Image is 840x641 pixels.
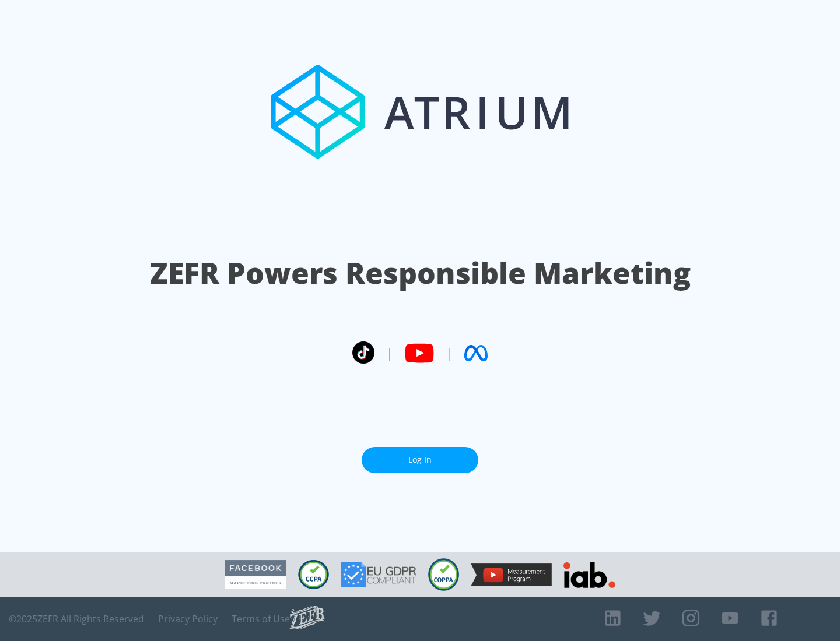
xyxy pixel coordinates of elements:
img: Facebook Marketing Partner [225,560,286,590]
a: Terms of Use [232,613,290,625]
img: COPPA Compliant [428,558,459,591]
span: | [386,344,393,362]
a: Privacy Policy [158,613,218,625]
img: CCPA Compliant [298,560,329,589]
a: Log In [362,447,478,473]
span: | [446,344,453,362]
img: IAB [563,562,615,588]
span: © 2025 ZEFR All Rights Reserved [9,613,144,625]
h1: ZEFR Powers Responsible Marketing [150,253,691,293]
img: GDPR Compliant [341,562,416,587]
img: YouTube Measurement Program [471,563,552,586]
